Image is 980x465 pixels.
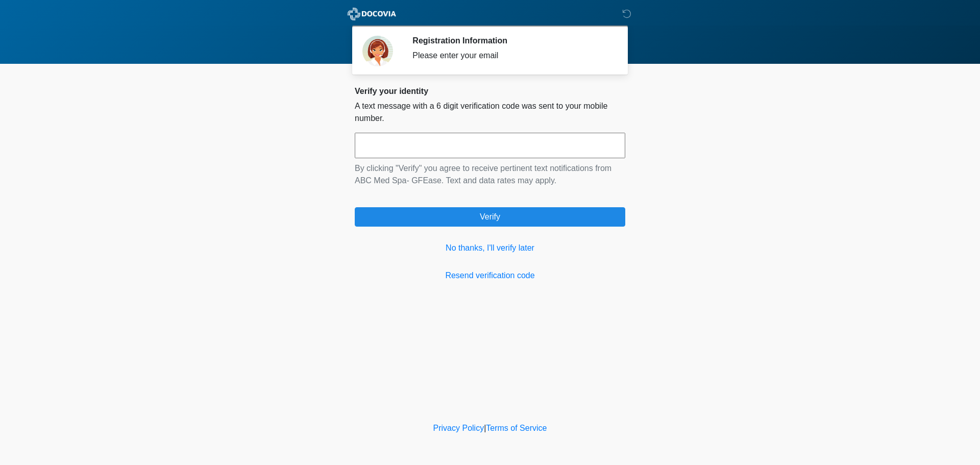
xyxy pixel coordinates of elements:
[412,36,610,45] h2: Registration Information
[486,424,547,432] a: Terms of Service
[355,86,625,96] h2: Verify your identity
[355,100,625,125] p: A text message with a 6 digit verification code was sent to your mobile number.
[355,242,625,254] a: No thanks, I'll verify later
[484,424,486,432] a: |
[362,36,393,66] img: Agent Avatar
[412,50,610,62] div: Please enter your email
[355,270,625,282] a: Resend verification code
[355,162,625,187] p: By clicking "Verify" you agree to receive pertinent text notifications from ABC Med Spa- GFEase. ...
[355,207,625,227] button: Verify
[345,8,399,20] img: ABC Med Spa- GFEase Logo
[433,424,484,432] a: Privacy Policy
